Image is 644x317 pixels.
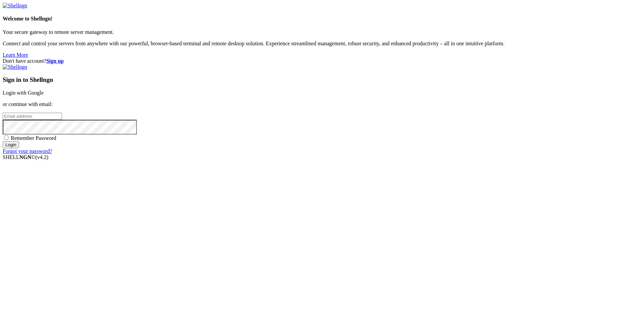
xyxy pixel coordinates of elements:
[3,154,48,160] span: SHELL ©
[3,52,28,58] a: Learn More
[3,113,62,120] input: Email address
[3,29,641,35] p: Your secure gateway to remote server management.
[46,58,64,64] a: Sign up
[3,3,27,9] img: Shellngn
[19,154,32,160] b: NGN
[3,90,44,96] a: Login with Google
[11,135,56,141] span: Remember Password
[3,141,19,148] input: Login
[3,64,27,70] img: Shellngn
[4,136,8,140] input: Remember Password
[3,148,52,154] a: Forgot your password?
[3,101,641,107] p: or continue with email:
[3,16,641,22] h4: Welcome to Shellngn!
[3,58,641,64] div: Don't have account?
[3,41,641,47] p: Connect and control your servers from anywhere with our powerful, browser-based terminal and remo...
[3,76,641,84] h3: Sign in to Shellngn
[36,154,49,160] span: 4.2.0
